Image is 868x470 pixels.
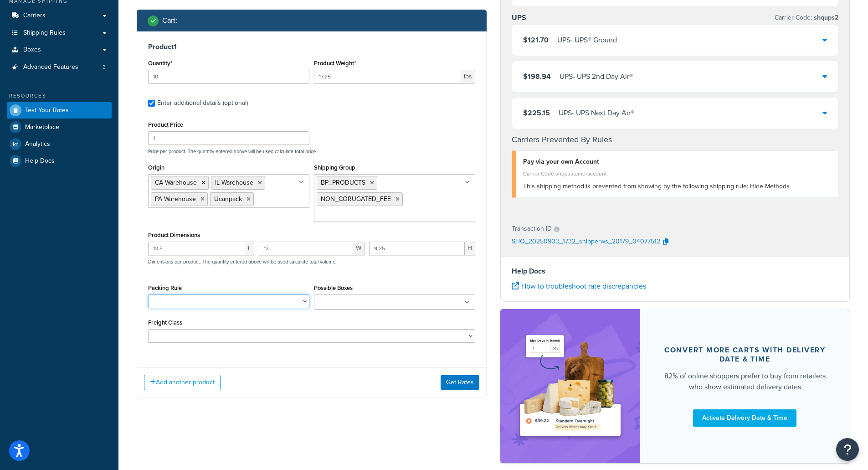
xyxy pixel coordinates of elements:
[23,12,46,20] span: Carriers
[25,157,55,165] span: Help Docs
[148,100,155,107] input: Enter additional details (optional)
[512,222,552,235] p: Transaction ID
[7,92,112,100] div: Resources
[693,409,796,427] a: Activate Delivery Date & Time
[148,232,200,238] label: Product Dimensions
[321,194,391,204] span: NON_CORUGATED_FEE
[812,13,838,22] span: shqups2
[461,70,475,83] span: lbs
[23,29,66,37] span: Shipping Rules
[7,41,112,58] a: Boxes
[512,13,526,22] h3: UPS
[162,16,177,25] h2: Cart :
[662,371,828,393] div: 82% of online shoppers prefer to buy from retailers who show estimated delivery dates
[314,164,355,171] label: Shipping Group
[514,323,627,449] img: feature-image-ddt-36eae7f7280da8017bfb280eaccd9c446f90b1fe08728e4019434db127062ab4.png
[214,194,242,204] span: Ucanpack
[157,97,248,109] div: Enter additional details (optional)
[7,153,112,169] a: Help Docs
[7,136,112,152] a: Analytics
[155,194,196,204] span: PA Warehouse
[775,11,838,24] p: Carrier Code:
[314,70,461,83] input: 0.00
[321,178,365,187] span: BP_PRODUCTS
[353,242,365,255] span: W
[523,35,549,45] span: $121.70
[512,134,839,146] h4: Carriers Prevented By Rules
[148,319,182,326] label: Freight Class
[25,107,69,114] span: Test Your Rates
[103,63,106,71] span: 3
[155,178,197,187] span: CA Warehouse
[7,119,112,135] a: Marketplace
[465,242,475,255] span: H
[512,266,839,277] h4: Help Docs
[314,60,356,67] label: Product Weight*
[559,107,634,119] div: UPS - UPS Next Day Air®
[245,242,254,255] span: L
[146,148,478,155] p: Price per product. The quantity entered above will be used calculate total price.
[148,284,182,291] label: Packing Rule
[148,60,172,67] label: Quantity*
[7,25,112,41] a: Shipping Rules
[148,42,475,52] h3: Product 1
[23,63,78,71] span: Advanced Features
[441,375,479,390] button: Get Rates
[148,121,183,128] label: Product Price
[523,108,550,118] span: $225.15
[7,102,112,119] a: Test Your Rates
[23,46,41,54] span: Boxes
[7,59,112,76] a: Advanced Features3
[523,167,832,180] div: Carrier Code: shqcustomeraccount
[7,7,112,24] a: Carriers
[512,281,646,291] a: How to troubleshoot rate discrepancies
[144,375,221,390] button: Add another product
[512,235,660,249] p: SHQ_20250903_1732_shipperws_20179_04077512
[215,178,253,187] span: IL Warehouse
[836,438,859,461] button: Open Resource Center
[146,258,337,265] p: Dimensions per product. The quantity entered above will be used calculate total volume.
[557,34,617,46] div: UPS - UPS® Ground
[7,59,112,76] li: Advanced Features
[523,155,832,168] div: Pay via your own Account
[25,140,50,148] span: Analytics
[148,164,164,171] label: Origin
[523,181,790,191] span: This shipping method is prevented from showing by the following shipping rule: Hide Methods
[523,71,551,82] span: $198.94
[560,70,633,83] div: UPS - UPS 2nd Day Air®
[148,70,309,83] input: 0.0
[314,284,353,291] label: Possible Boxes
[662,346,828,364] div: Convert more carts with delivery date & time
[25,124,59,131] span: Marketplace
